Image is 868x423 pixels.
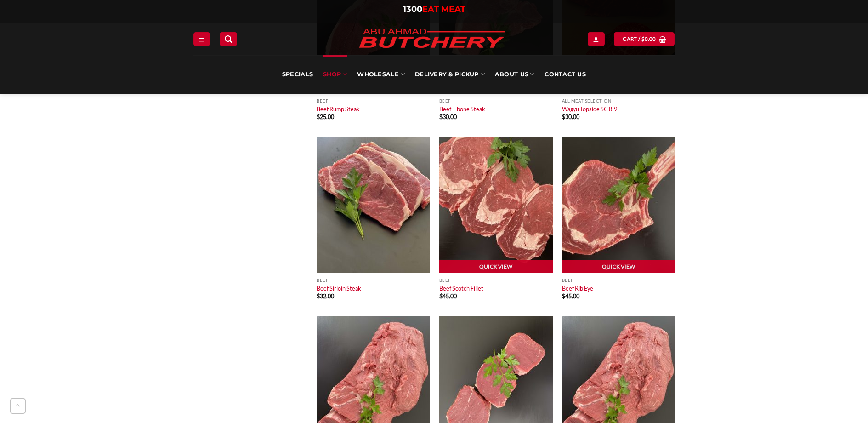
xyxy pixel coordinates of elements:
button: Go to top [10,398,26,414]
span: $ [562,292,565,300]
a: Beef Rump Steak [317,105,360,113]
a: Login [588,32,604,46]
span: $ [562,113,565,120]
a: 1300EAT MEAT [403,4,465,14]
span: $ [439,113,443,120]
img: Abu Ahmad Butchery [352,23,512,55]
a: Beef T-bone Steak [439,105,485,113]
bdi: 45.00 [439,292,457,300]
a: Quick View [439,260,553,274]
a: Beef Sirloin Steak [317,285,361,292]
img: Beef Scotch Fillet [439,137,553,273]
a: About Us [495,55,534,94]
bdi: 32.00 [317,292,334,300]
a: Wholesale [357,55,405,94]
bdi: 45.00 [562,292,579,300]
span: $ [641,35,645,43]
span: $ [439,292,443,300]
a: Beef Rib Eye [562,285,593,292]
a: Quick View [562,260,675,274]
bdi: 0.00 [641,36,656,42]
span: 1300 [403,4,422,14]
a: Menu [193,32,210,46]
bdi: 30.00 [439,113,457,120]
span: $ [317,292,320,300]
a: Specials [282,55,313,94]
a: View cart [614,32,675,46]
p: Beef [317,98,430,103]
a: Beef Scotch Fillet [439,285,483,292]
a: Wagyu Topside SC 8-9 [562,105,617,113]
p: Beef [562,278,675,283]
img: Beef Sirloin Steak [317,137,430,273]
a: SHOP [323,55,347,94]
span: EAT MEAT [422,4,465,14]
span: Cart / [623,35,656,43]
a: Search [220,32,237,46]
p: All Meat Selection [562,98,675,103]
bdi: 30.00 [562,113,579,120]
span: $ [317,113,320,120]
a: Contact Us [545,55,586,94]
a: Delivery & Pickup [415,55,485,94]
p: Beef [439,278,553,283]
p: Beef [317,278,430,283]
p: Beef [439,98,553,103]
bdi: 25.00 [317,113,334,120]
img: Beef Rib Roast [562,137,675,273]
